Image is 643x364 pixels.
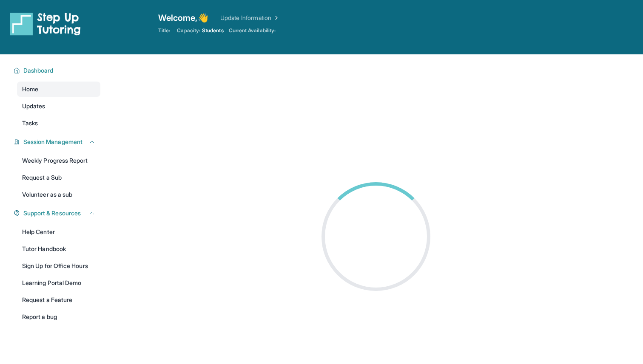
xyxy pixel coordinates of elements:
[17,241,100,257] a: Tutor Handbook
[271,14,280,22] img: Chevron Right
[220,14,280,22] a: Update Information
[177,27,200,34] span: Capacity:
[17,309,100,324] a: Report a bug
[20,138,95,146] button: Session Management
[158,12,208,24] span: Welcome, 👋
[17,170,100,185] a: Request a Sub
[23,209,81,217] span: Support & Resources
[17,275,100,291] a: Learning Portal Demo
[20,209,95,217] button: Support & Resources
[158,27,170,34] span: Title:
[17,187,100,202] a: Volunteer as a sub
[17,116,100,131] a: Tasks
[202,27,224,34] span: Students
[17,292,100,308] a: Request a Feature
[17,258,100,274] a: Sign Up for Office Hours
[20,66,95,75] button: Dashboard
[17,224,100,240] a: Help Center
[22,85,38,93] span: Home
[23,66,54,75] span: Dashboard
[22,102,46,110] span: Updates
[229,27,276,34] span: Current Availability:
[23,138,83,146] span: Session Management
[17,153,100,168] a: Weekly Progress Report
[17,82,100,97] a: Home
[10,12,81,36] img: logo
[17,99,100,114] a: Updates
[22,119,38,127] span: Tasks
